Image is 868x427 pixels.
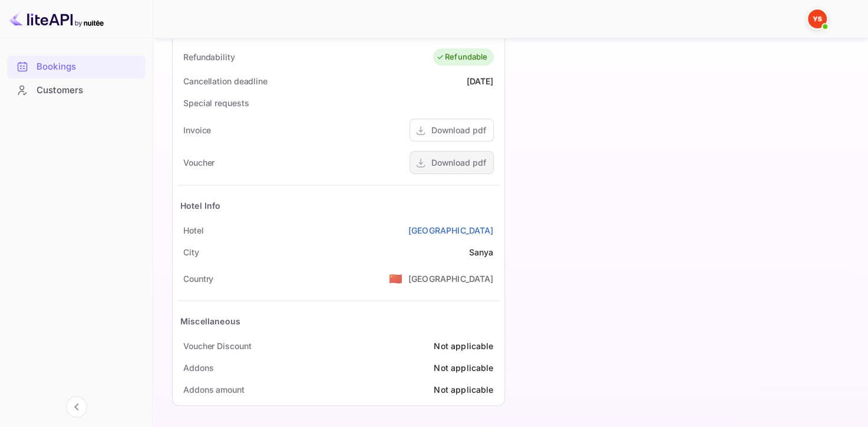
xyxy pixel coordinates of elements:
div: Cancellation deadline [183,75,268,87]
div: Download pdf [431,156,486,169]
div: Country [183,272,213,285]
div: Addons amount [183,383,245,396]
div: [GEOGRAPHIC_DATA] [408,272,494,285]
div: Download pdf [431,124,486,136]
div: Not applicable [434,340,493,352]
div: Customers [37,84,140,97]
div: Miscellaneous [180,315,240,327]
img: LiteAPI logo [9,9,104,28]
div: [DATE] [467,75,494,87]
div: Special requests [183,97,249,109]
a: Customers [7,79,146,101]
div: Addons [183,362,213,374]
button: Collapse navigation [66,396,87,418]
a: Bookings [7,55,146,77]
div: Refundability [183,51,235,63]
a: [GEOGRAPHIC_DATA] [408,224,494,237]
div: Hotel Info [180,199,221,212]
span: United States [389,268,402,289]
div: Hotel [183,224,204,237]
div: Not applicable [434,362,493,374]
img: Yandex Support [808,9,827,28]
div: Bookings [37,60,140,74]
div: Invoice [183,124,211,136]
div: Sanya [469,246,494,258]
div: Voucher [183,156,214,169]
div: Customers [7,79,146,102]
div: Voucher Discount [183,340,251,352]
div: City [183,246,199,258]
div: Refundable [436,51,488,63]
div: Bookings [7,55,146,78]
div: Not applicable [434,383,493,396]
